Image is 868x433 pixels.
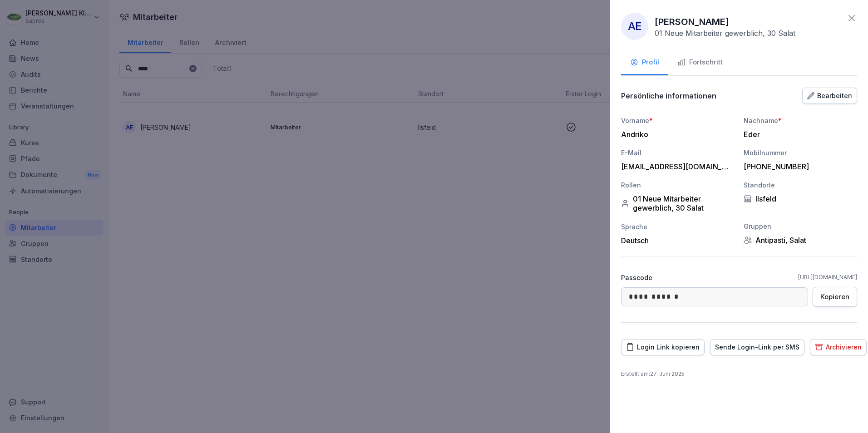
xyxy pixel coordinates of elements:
[677,57,723,68] div: Fortschritt
[621,370,857,378] p: Erstellt am : 27. Juni 2025
[744,116,857,125] div: Nachname
[744,148,857,157] div: Mobilnummer
[621,13,648,40] div: AE
[626,342,700,352] div: Login Link kopieren
[655,29,795,38] p: 01 Neue Mitarbeiter gewerblich, 30 Salat
[744,162,853,171] div: [PHONE_NUMBER]
[621,51,668,75] button: Profil
[621,273,652,282] p: Passcode
[621,91,716,100] p: Persönliche informationen
[815,342,862,352] div: Archivieren
[813,287,857,307] button: Kopieren
[807,91,852,101] div: Bearbeiten
[621,339,705,355] button: Login Link kopieren
[621,148,735,157] div: E-Mail
[621,130,730,139] div: Andriko
[621,194,735,212] div: 01 Neue Mitarbeiter gewerblich, 30 Salat
[820,292,849,302] div: Kopieren
[621,222,735,231] div: Sprache
[810,339,867,355] button: Archivieren
[798,273,857,281] a: [URL][DOMAIN_NAME]
[744,221,857,231] div: Gruppen
[802,88,857,104] button: Bearbeiten
[668,51,732,75] button: Fortschritt
[744,180,857,190] div: Standorte
[744,236,857,245] div: Antipasti, Salat
[621,162,730,171] div: [EMAIL_ADDRESS][DOMAIN_NAME]
[715,342,799,352] div: Sende Login-Link per SMS
[655,15,729,29] p: [PERSON_NAME]
[621,116,735,125] div: Vorname
[621,236,735,245] div: Deutsch
[710,339,804,355] button: Sende Login-Link per SMS
[744,130,853,139] div: Eder
[630,57,659,68] div: Profil
[621,180,735,190] div: Rollen
[744,194,857,203] div: Ilsfeld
